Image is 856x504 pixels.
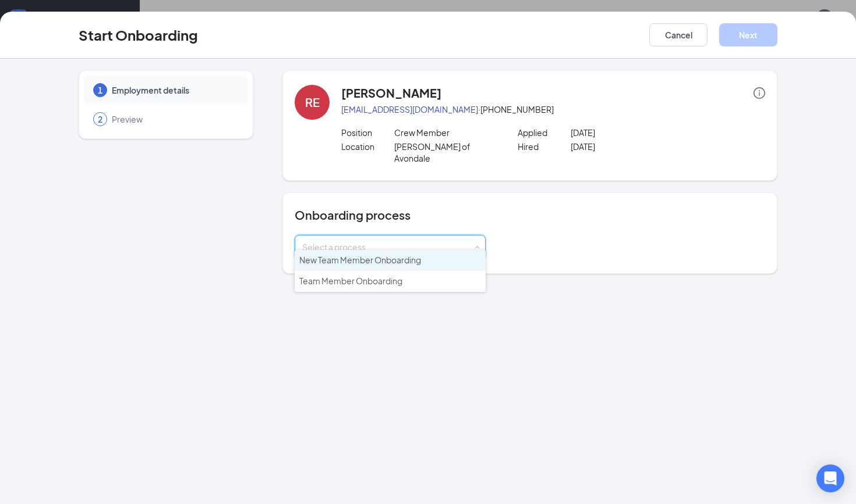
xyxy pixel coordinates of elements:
span: 1 [98,84,102,96]
span: 2 [98,113,102,125]
p: Position [341,127,394,138]
p: Applied [518,127,571,138]
span: Team Member Onboarding [299,276,402,286]
p: Location [341,141,394,152]
a: [EMAIL_ADDRESS][DOMAIN_NAME] [341,104,478,115]
h3: Start Onboarding [79,25,198,45]
button: Cancel [649,23,708,47]
button: Next [719,23,777,47]
p: Hired [518,141,571,152]
div: RE [305,94,320,110]
p: · [PHONE_NUMBER] [341,103,765,115]
p: Crew Member [394,127,500,138]
div: Open Intercom Messenger [816,464,844,492]
p: [PERSON_NAME] of Avondale [394,141,500,164]
span: info-circle [754,87,765,99]
p: [DATE] [571,141,677,152]
p: [DATE] [571,127,677,138]
span: New Team Member Onboarding [299,255,421,265]
h4: Onboarding process [295,207,765,223]
span: Employment details [112,84,236,96]
h4: [PERSON_NAME] [341,85,441,101]
span: Preview [112,113,236,125]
